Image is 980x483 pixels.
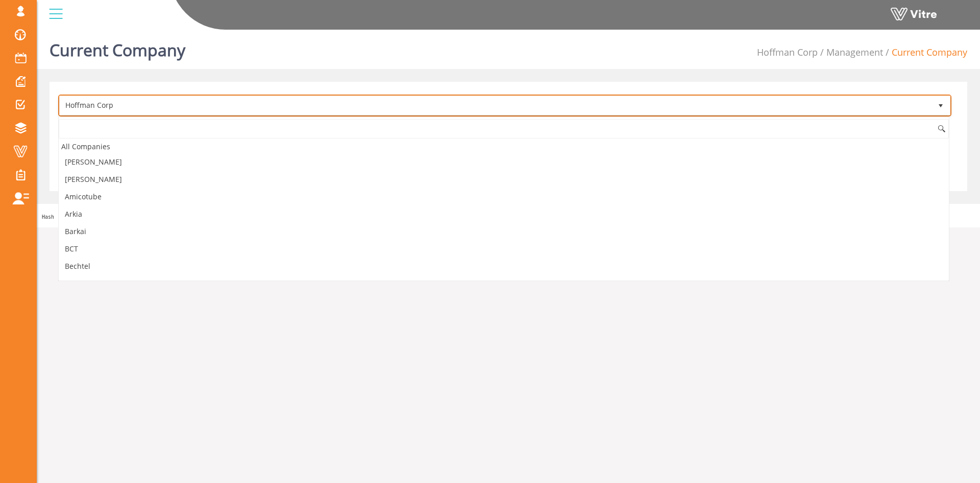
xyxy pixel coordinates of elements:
a: Hoffman Corp [757,46,818,58]
h1: Current Company [50,26,185,69]
span: Hash 'fd46216' Date '[DATE] 15:20:00 +0000' Branch 'Production' [42,214,235,220]
li: [PERSON_NAME] [59,153,949,171]
span: Hoffman Corp [60,96,932,114]
li: BCT [59,240,949,258]
li: BOI [59,275,949,292]
span: select [932,96,950,115]
li: Current Company [883,46,967,59]
li: Management [818,46,883,59]
div: All Companies [59,140,949,153]
li: Barkai [59,223,949,240]
li: [PERSON_NAME] [59,171,949,188]
li: Amicotube [59,188,949,205]
li: Bechtel [59,258,949,275]
li: Arkia [59,205,949,223]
